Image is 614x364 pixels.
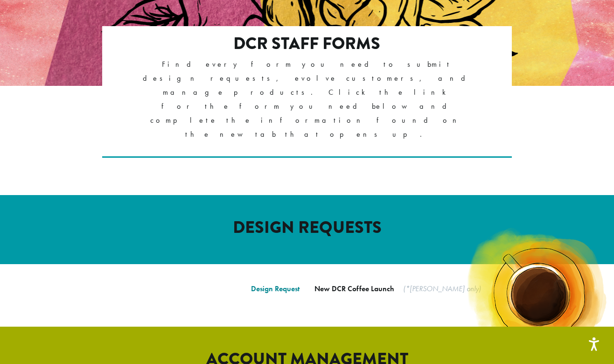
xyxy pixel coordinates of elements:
[143,57,472,141] p: Find every form you need to submit design requests, evolve customers, and manage products. Click ...
[314,284,394,294] a: New DCR Coffee Launch
[143,34,472,54] h2: DCR Staff Forms
[251,284,300,294] a: Design Request
[41,217,573,238] h2: DESIGN REQUESTS
[403,284,481,294] em: (*[PERSON_NAME] only)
